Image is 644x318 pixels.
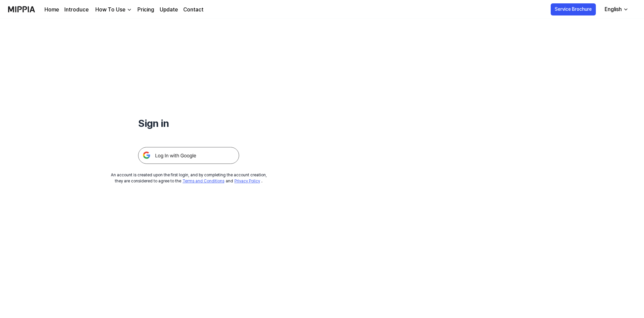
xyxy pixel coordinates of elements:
[138,116,239,131] h1: Sign in
[234,179,260,183] a: Privacy Policy
[64,6,89,14] a: Introduce
[183,179,224,183] a: Terms and Conditions
[183,6,203,14] a: Contact
[160,6,178,14] a: Update
[137,6,154,14] a: Pricing
[603,5,623,13] div: English
[111,172,267,184] div: An account is created upon the first login, and by completing the account creation, they are cons...
[599,3,633,16] button: English
[551,3,596,15] button: Service Brochure
[94,6,132,14] button: How To Use
[138,147,239,164] img: 구글 로그인 버튼
[94,6,127,14] div: How To Use
[44,6,59,14] a: Home
[127,7,132,12] img: down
